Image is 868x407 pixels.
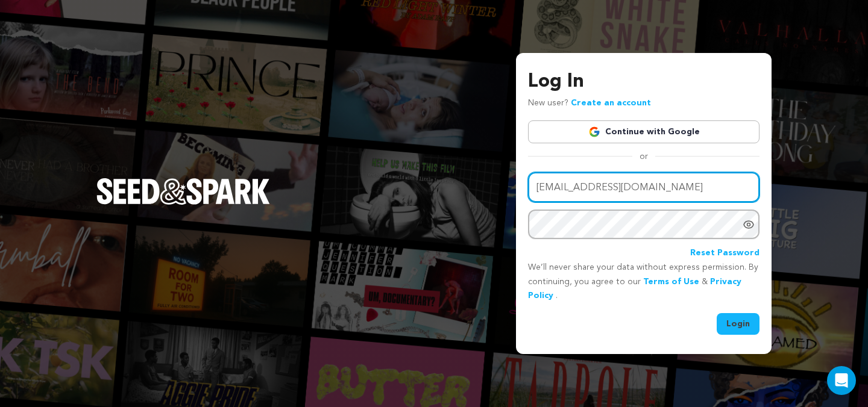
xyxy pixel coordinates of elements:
[96,178,270,205] img: Seed&Spark Logo
[528,96,651,111] p: New user?
[528,172,759,203] input: Email address
[588,126,600,138] img: Google logo
[690,246,759,261] a: Reset Password
[632,151,655,163] span: or
[827,366,856,395] div: Open Intercom Messenger
[528,67,759,96] h3: Log In
[528,120,759,143] a: Continue with Google
[717,313,759,335] button: Login
[571,99,651,107] a: Create an account
[96,178,270,229] a: Seed&Spark Homepage
[743,219,755,231] a: Show password as plain text. Warning: this will display your password on the screen.
[528,261,759,303] p: We’ll never share your data without express permission. By continuing, you agree to our & .
[643,278,699,286] a: Terms of Use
